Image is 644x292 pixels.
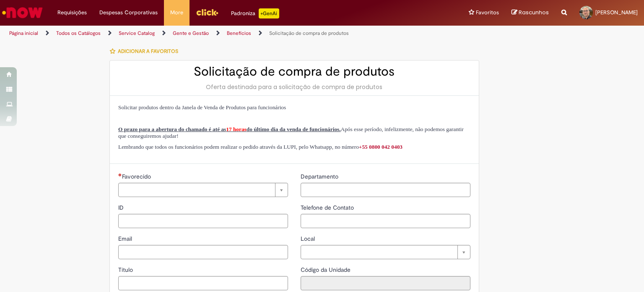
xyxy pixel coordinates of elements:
a: Rascunhos [512,9,549,17]
h2: Solicitação de compra de produtos [118,65,470,79]
a: Limpar campo Favorecido [118,183,288,197]
button: Adicionar a Favoritos [109,42,183,60]
p: +GenAi [259,8,279,18]
span: Requisições [57,8,87,17]
span: Adicionar a Favoritos [118,48,178,55]
span: Somente leitura - Código da Unidade [301,266,352,274]
a: Gente e Gestão [173,30,209,37]
input: ID [118,214,288,228]
div: Oferta destinada para a solicitação de compra de produtos [118,83,470,91]
span: Necessários [118,173,122,176]
a: +55 0800 042 0403 [359,144,402,150]
span: Necessários - Favorecido [122,173,153,180]
input: Telefone de Contato [301,214,470,228]
img: click_logo_yellow_360x200.png [196,6,218,18]
div: Padroniza [231,8,279,18]
img: ServiceNow [1,4,44,21]
span: O prazo para a abertura do chamado é até as [118,126,226,132]
span: Solicitar produtos dentro da Janela de Venda de Produtos para funcionários [118,104,286,110]
span: ID [118,204,125,211]
span: [PERSON_NAME] [595,9,638,16]
span: Após esse período, infelizmente, não podemos garantir que conseguiremos ajudar! [118,126,464,139]
a: Solicitação de compra de produtos [269,30,349,37]
label: Somente leitura - Código da Unidade [301,266,352,274]
a: Benefícios [227,30,251,37]
span: do último dia da venda de funcionários. [247,126,341,132]
a: Todos os Catálogos [56,30,101,37]
span: 17 horas [226,126,247,132]
span: Rascunhos [519,8,549,16]
span: Título [118,266,135,274]
input: Email [118,245,288,259]
a: Limpar campo Local [301,245,470,259]
span: More [170,8,183,17]
span: Departamento [301,173,340,180]
span: Despesas Corporativas [99,8,158,17]
a: Service Catalog [119,30,155,37]
span: Local [301,235,317,242]
input: Código da Unidade [301,276,470,290]
span: Lembrando que todos os funcionários podem realizar o pedido através da LUPI, pelo Whatsapp, no nú... [118,144,402,150]
span: Favoritos [476,8,499,17]
span: Email [118,235,134,242]
a: Página inicial [9,30,38,37]
input: Departamento [301,183,470,197]
span: Telefone de Contato [301,204,356,211]
input: Título [118,276,288,290]
ul: Trilhas de página [6,26,423,41]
